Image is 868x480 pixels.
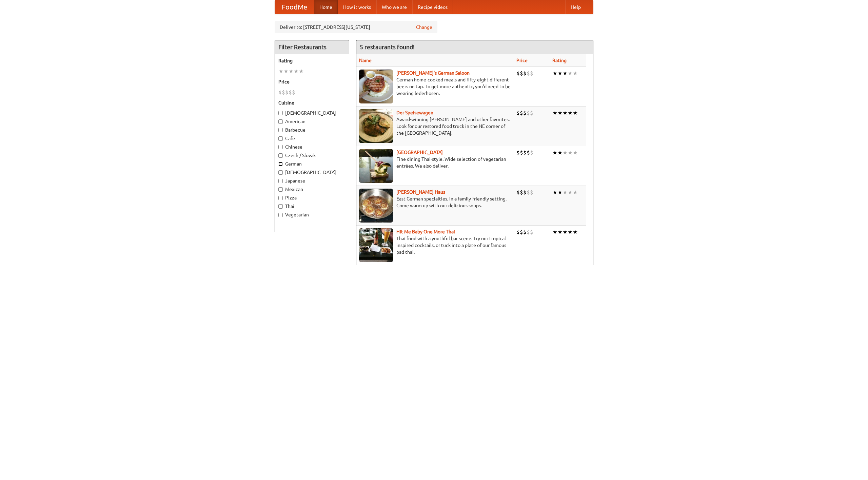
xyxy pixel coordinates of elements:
li: ★ [552,228,557,236]
li: ★ [294,68,299,75]
a: [PERSON_NAME]'s German Saloon [396,70,470,76]
input: Pizza [278,196,283,200]
li: ★ [568,228,573,236]
p: East German specialties, in a family-friendly setting. Come warm up with our delicious soups. [359,195,511,209]
li: $ [523,109,527,117]
h5: Rating [278,57,346,64]
li: $ [285,89,289,96]
a: How it works [338,0,376,14]
label: Mexican [278,186,346,193]
input: German [278,162,283,166]
p: Thai food with a youthful bar scene. Try our tropical inspired cocktails, or tuck into a plate of... [359,235,511,255]
a: Name [359,58,372,63]
li: $ [523,228,527,236]
a: FoodMe [275,0,314,14]
a: Recipe videos [412,0,453,14]
h4: Filter Restaurants [275,40,349,54]
li: ★ [568,70,573,77]
input: Czech / Slovak [278,153,283,158]
li: $ [527,70,530,77]
label: Chinese [278,143,346,150]
li: $ [516,149,520,156]
li: ★ [573,189,578,196]
a: Home [314,0,338,14]
a: Price [516,58,528,63]
label: Thai [278,203,346,210]
p: Fine dining Thai-style. Wide selection of vegetarian entrées. We also deliver. [359,156,511,169]
input: Barbecue [278,128,283,132]
a: [PERSON_NAME] Haus [396,189,445,195]
li: $ [523,149,527,156]
img: speisewagen.jpg [359,109,393,143]
li: ★ [283,68,289,75]
label: [DEMOGRAPHIC_DATA] [278,110,346,116]
li: $ [278,89,282,96]
li: ★ [289,68,294,75]
img: esthers.jpg [359,70,393,103]
li: $ [520,70,523,77]
a: Der Speisewagen [396,110,433,115]
label: Pizza [278,194,346,201]
ng-pluralize: 5 restaurants found! [360,44,415,50]
input: Chinese [278,145,283,149]
li: ★ [299,68,304,75]
li: $ [292,89,295,96]
li: $ [520,189,523,196]
li: ★ [278,68,283,75]
img: babythai.jpg [359,228,393,262]
li: $ [520,109,523,117]
a: Who we are [376,0,412,14]
li: ★ [557,109,563,117]
li: $ [516,109,520,117]
input: Japanese [278,179,283,183]
label: Barbecue [278,127,346,133]
li: ★ [563,109,568,117]
label: German [278,160,346,167]
li: ★ [557,228,563,236]
li: $ [523,70,527,77]
input: Thai [278,204,283,209]
a: [GEOGRAPHIC_DATA] [396,150,443,155]
input: Cafe [278,136,283,141]
li: ★ [557,70,563,77]
h5: Cuisine [278,99,346,106]
input: Mexican [278,187,283,192]
a: Change [416,24,432,31]
li: ★ [563,70,568,77]
li: $ [530,149,533,156]
label: Cafe [278,135,346,142]
a: Help [565,0,586,14]
li: ★ [563,149,568,156]
h5: Price [278,78,346,85]
li: $ [527,189,530,196]
li: ★ [568,189,573,196]
label: [DEMOGRAPHIC_DATA] [278,169,346,176]
a: Rating [552,58,567,63]
li: $ [520,149,523,156]
a: Hit Me Baby One More Thai [396,229,455,234]
label: American [278,118,346,125]
li: ★ [552,189,557,196]
li: $ [530,189,533,196]
li: ★ [563,228,568,236]
li: ★ [573,109,578,117]
li: ★ [557,149,563,156]
p: Award-winning [PERSON_NAME] and other favorites. Look for our restored food truck in the NE corne... [359,116,511,136]
img: satay.jpg [359,149,393,183]
li: $ [530,109,533,117]
li: ★ [568,109,573,117]
input: Vegetarian [278,213,283,217]
li: $ [523,189,527,196]
li: ★ [557,189,563,196]
li: $ [516,189,520,196]
li: $ [289,89,292,96]
li: $ [527,228,530,236]
label: Vegetarian [278,211,346,218]
label: Japanese [278,177,346,184]
p: German home-cooked meals and fifty-eight different beers on tap. To get more authentic, you'd nee... [359,76,511,97]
